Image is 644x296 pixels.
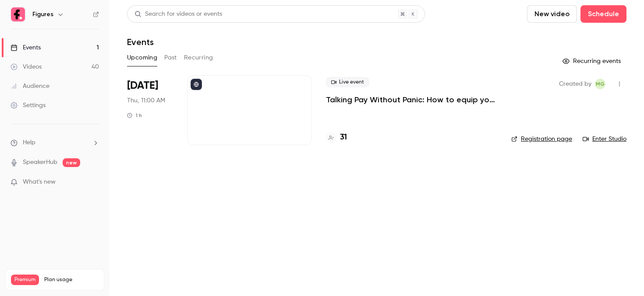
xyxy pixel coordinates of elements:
h1: Events [127,37,154,47]
span: Live event [326,77,369,87]
a: Enter Studio [583,135,626,143]
li: help-dropdown-opener [11,138,99,147]
div: Videos [11,63,42,71]
button: Past [164,51,177,65]
button: New video [527,5,577,23]
div: Audience [11,82,50,91]
h4: 31 [340,132,347,143]
span: Created by [559,79,591,89]
a: SpeakerHub [23,158,57,167]
div: 1 h [127,112,142,119]
button: Recurring [184,51,213,65]
button: Recurring events [559,54,626,68]
div: Sep 18 Thu, 11:00 AM (Europe/Paris) [127,75,173,145]
span: Mégane Gateau [595,79,605,89]
button: Schedule [580,5,626,23]
a: 31 [326,132,347,143]
button: Upcoming [127,51,157,65]
div: Settings [11,101,46,110]
span: new [63,158,80,167]
iframe: Noticeable Trigger [88,178,99,186]
div: Search for videos or events [134,10,222,19]
div: Events [11,43,41,52]
a: Registration page [511,135,572,143]
h6: Figures [32,10,53,19]
span: What's new [23,178,56,187]
span: [DATE] [127,79,158,93]
span: Thu, 11:00 AM [127,96,165,105]
span: Plan usage [44,276,99,283]
a: Talking Pay Without Panic: How to equip your managers for the transparency shift [326,94,497,105]
span: MG [596,79,605,89]
span: Premium [11,275,39,285]
span: Help [23,138,35,147]
img: Figures [11,7,25,21]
